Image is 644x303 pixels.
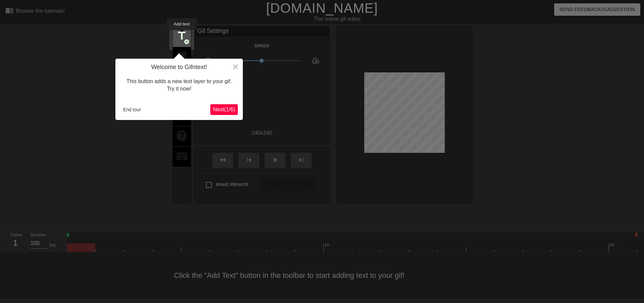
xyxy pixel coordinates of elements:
span: speed [312,57,320,65]
label: Duration [31,233,46,237]
div: Frame [5,232,25,251]
span: menu_book [5,6,13,14]
span: play_arrow [271,156,279,164]
label: Speed [254,43,269,49]
button: Next [210,104,238,115]
div: Gif Settings [195,26,329,37]
span: title [175,29,188,42]
span: Make Private [216,181,249,188]
div: This button adds a new text layer to your gif. Try it now! [120,71,238,100]
a: Browse the tutorials! [5,6,65,17]
div: ms [49,242,56,249]
button: Close [228,59,243,74]
div: 240 x 240 [195,129,329,137]
h4: Welcome to Gifntext! [120,64,238,71]
span: fast_rewind [219,156,227,164]
span: Next ( 1 / 6 ) [213,107,235,112]
div: 20 [609,242,615,248]
span: skip_next [297,156,305,164]
span: Send Feedback/Suggestion [559,5,635,14]
div: Browse the tutorials! [16,8,65,14]
img: bound-end.png [635,232,637,237]
div: 10 [324,242,330,248]
div: 1 [10,237,20,249]
a: [DOMAIN_NAME] [266,1,378,15]
span: skip_previous [245,156,253,164]
span: add_circle [184,39,190,45]
div: The online gif editor [218,15,457,23]
button: End tour [120,105,144,115]
button: Send Feedback/Suggestion [554,3,640,16]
